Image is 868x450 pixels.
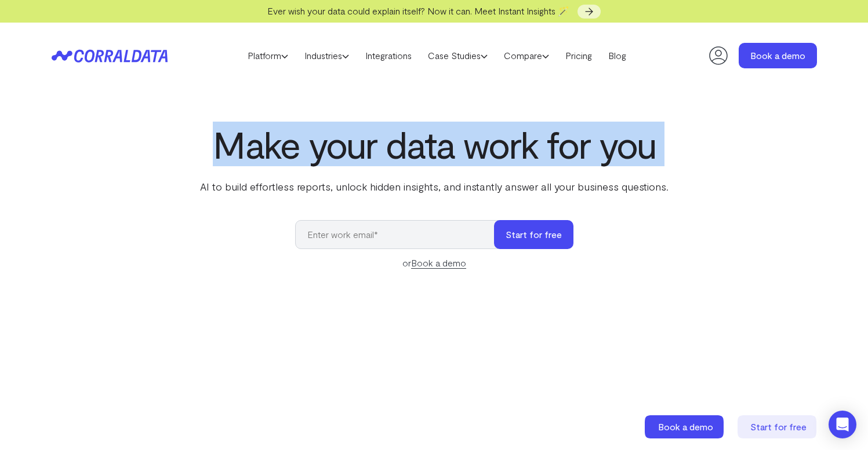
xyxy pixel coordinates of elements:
span: Ever wish your data could explain itself? Now it can. Meet Instant Insights 🪄 [267,5,569,16]
a: Compare [496,47,557,64]
a: Integrations [357,47,420,64]
a: Pricing [557,47,600,64]
a: Book a demo [411,257,466,269]
a: Platform [239,47,296,64]
a: Industries [296,47,357,64]
a: Case Studies [420,47,496,64]
a: Book a demo [739,43,817,68]
h1: Make your data work for you [198,123,671,165]
a: Start for free [738,415,819,438]
div: Open Intercom Messenger [829,411,856,438]
a: Blog [600,47,634,64]
p: AI to build effortless reports, unlock hidden insights, and instantly answer all your business qu... [198,179,671,194]
span: Start for free [750,421,807,432]
button: Start for free [494,220,573,249]
input: Enter work email* [295,220,506,249]
div: or [295,256,573,270]
span: Book a demo [658,421,713,432]
a: Book a demo [645,415,726,438]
